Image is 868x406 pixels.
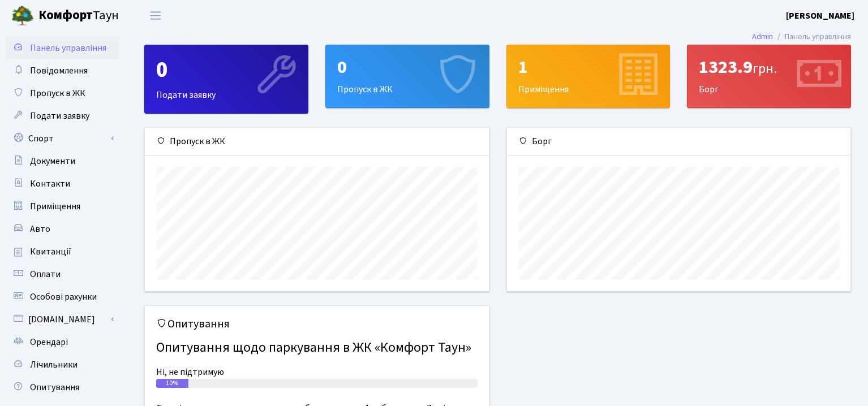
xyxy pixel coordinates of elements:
a: 1Приміщення [506,45,671,108]
a: [DOMAIN_NAME] [6,308,119,331]
a: Особові рахунки [6,286,119,308]
a: Контакти [6,172,119,195]
a: Квитанції [6,240,119,263]
span: Подати заявку [30,110,89,122]
div: Приміщення [507,45,670,107]
span: Контакти [30,178,70,190]
b: Комфорт [38,6,93,24]
a: Admin [752,31,773,42]
a: Орендарі [6,331,119,353]
a: Приміщення [6,195,119,218]
a: Авто [6,218,119,240]
button: Переключити навігацію [141,6,170,25]
div: Подати заявку [145,45,308,113]
div: 1323.9 [699,57,839,78]
span: Особові рахунки [30,291,97,303]
span: Авто [30,223,50,235]
span: Квитанції [30,245,71,258]
span: Документи [30,155,75,167]
div: Пропуск в ЖК [326,45,489,107]
a: 0Пропуск в ЖК [325,45,489,108]
a: Подати заявку [6,105,119,127]
a: 0Подати заявку [144,45,308,114]
span: Пропуск в ЖК [30,87,85,100]
a: Спорт [6,127,119,150]
a: Лічильники [6,353,119,376]
a: Панель управління [6,37,119,59]
a: Повідомлення [6,59,119,82]
div: Пропуск в ЖК [145,128,489,156]
li: Панель управління [773,31,851,43]
a: Опитування [6,376,119,399]
span: Лічильники [30,359,78,371]
span: Таун [38,6,119,25]
span: Панель управління [30,42,106,54]
span: Повідомлення [30,64,88,77]
h4: Опитування щодо паркування в ЖК «Комфорт Таун» [156,335,478,361]
div: Борг [507,128,851,156]
div: 1 [518,57,659,78]
span: Оплати [30,268,61,280]
a: Оплати [6,263,119,286]
span: Опитування [30,381,79,394]
div: Борг [687,45,850,107]
div: 0 [337,57,478,78]
div: 0 [156,57,297,84]
a: Документи [6,150,119,172]
img: logo.png [11,5,34,27]
h5: Опитування [156,317,478,331]
span: Приміщення [30,200,80,213]
span: грн. [753,59,777,79]
div: Ні, не підтримую [156,365,478,379]
a: Пропуск в ЖК [6,82,119,105]
div: 10% [156,379,188,388]
nav: breadcrumb [735,25,868,49]
a: [PERSON_NAME] [786,9,854,23]
b: [PERSON_NAME] [786,10,854,22]
span: Орендарі [30,336,68,348]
